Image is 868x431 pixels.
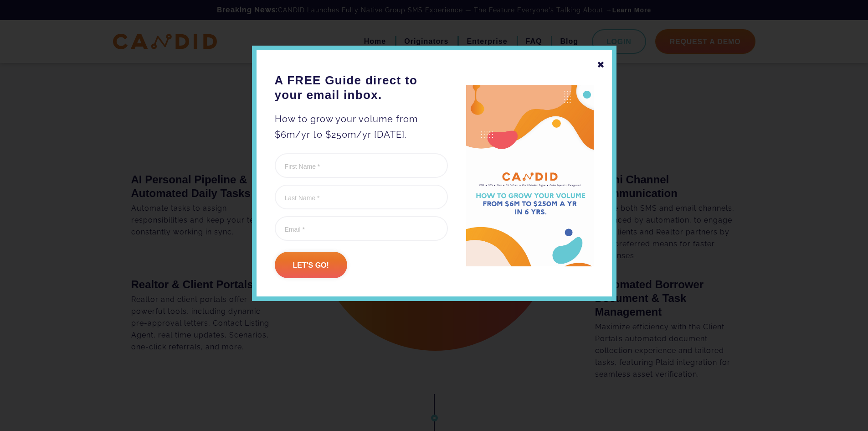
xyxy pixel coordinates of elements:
input: Last Name * [275,185,448,209]
p: How to grow your volume from $6m/yr to $250m/yr [DATE]. [275,111,448,142]
img: A FREE Guide direct to your email inbox. [466,85,594,267]
h3: A FREE Guide direct to your email inbox. [275,73,448,102]
input: Email * [275,216,448,241]
input: Let's go! [275,252,347,278]
div: ✖ [597,57,605,73]
input: First Name * [275,153,448,178]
